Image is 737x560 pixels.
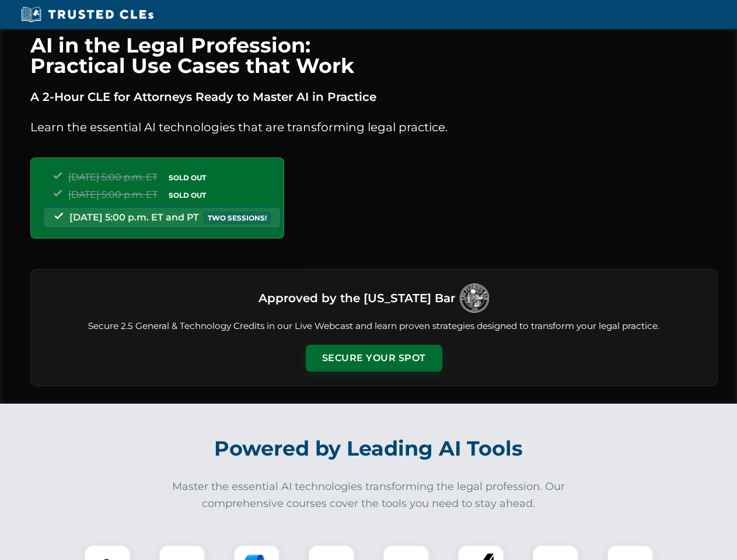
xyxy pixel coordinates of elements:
button: Secure Your Spot [306,345,442,372]
p: A 2-Hour CLE for Attorneys Ready to Master AI in Practice [30,87,718,106]
span: [DATE] 5:00 p.m. ET [68,189,158,200]
p: Secure 2.5 General & Technology Credits in our Live Webcast and learn proven strategies designed ... [45,320,703,333]
span: SOLD OUT [165,189,210,201]
p: Master the essential AI technologies transforming the legal profession. Our comprehensive courses... [165,478,573,512]
span: SOLD OUT [165,171,210,184]
h2: Powered by Leading AI Tools [46,428,692,469]
h1: AI in the Legal Profession: Practical Use Cases that Work [30,35,718,76]
h3: Approved by the [US_STATE] Bar [259,288,455,309]
span: [DATE] 5:00 p.m. ET [68,171,158,183]
p: Learn the essential AI technologies that are transforming legal practice. [30,118,718,136]
img: Logo [460,283,489,313]
img: Trusted CLEs [18,6,157,23]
